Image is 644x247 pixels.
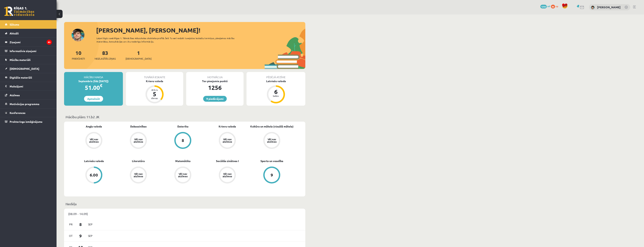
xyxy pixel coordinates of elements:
[10,111,25,114] span: Konferences
[126,57,152,61] span: [DEMOGRAPHIC_DATA]
[66,201,304,206] p: Nedēļa
[126,79,183,83] div: Krievu valoda
[247,79,305,104] a: Latviešu valoda 6 balles
[5,38,52,46] a: Ziņojumi83
[96,36,241,43] div: Laipni lūgts savā Rīgas 1. Tālmācības vidusskolas skolnieka profilā. Šeit Tu vari redzēt tuvojošo...
[250,132,294,150] a: Vēl nav atzīmes
[10,38,52,46] legend: Ziņojumi
[86,124,102,128] a: Angļu valoda
[5,55,52,64] a: Mācību materiāli
[67,233,75,239] span: Ot
[222,173,233,177] div: Vēl nav atzīmes
[182,138,184,142] div: 8
[90,173,98,177] div: 6.00
[186,83,244,92] div: 1256
[89,138,99,143] div: Vēl nav atzīmes
[10,120,42,123] span: Proktoringa izmēģinājums
[178,173,188,177] div: Vēl nav atzīmes
[5,100,52,108] a: Motivācijas programma
[247,72,305,79] div: Pēdējā atzīme
[540,5,547,8] span: 1256
[64,209,305,219] div: (08.09 - 14.09)
[86,221,94,227] span: Sep
[186,79,244,83] div: Tev pieejamie punkti
[250,167,294,184] a: 9
[10,47,52,55] legend: Informatīvie ziņojumi
[597,5,621,9] a: [PERSON_NAME]
[216,159,239,163] a: Sociālās zinātnes I
[67,221,75,227] span: Pr
[161,167,205,184] a: Vēl nav atzīmes
[84,159,104,163] a: Latviešu valoda
[149,91,160,97] div: 5
[250,124,293,128] a: Kultūra un māksla (vizuālā māksla)
[205,132,250,150] a: Vēl nav atzīmes
[132,159,145,163] a: Literatūra
[547,5,550,8] span: mP
[205,167,250,184] a: Vēl nav atzīmes
[86,233,94,239] span: Sep
[5,117,52,126] a: Proktoringa izmēģinājums
[95,49,116,61] a: 83Neizlasītās ziņas
[556,5,558,8] span: xp
[177,124,188,128] a: Datorika
[116,167,161,184] a: Vēl nav atzīmes
[5,64,52,73] a: [DEMOGRAPHIC_DATA]
[10,32,19,35] span: Aktuāli
[64,79,123,83] div: Septembris (līdz [DATE])
[96,26,305,35] div: [PERSON_NAME], [PERSON_NAME]!
[133,138,144,143] div: Vēl nav atzīmes
[222,138,233,143] div: Vēl nav atzīmes
[126,49,152,61] a: 1[DEMOGRAPHIC_DATA]
[186,72,244,79] div: Motivācija
[75,221,87,227] span: 8
[203,96,227,102] a: 9 piedāvājumi
[133,173,144,177] div: Vēl nav atzīmes
[271,173,273,177] div: 9
[551,5,560,8] a: 86 xp
[5,108,52,117] a: Konferences
[260,159,283,163] a: Sports un veselība
[72,49,85,61] a: 10Priekšmeti
[126,72,183,79] div: Tuvākā ieskaite
[66,114,304,119] p: Mācību plāns 11.b2 JK
[126,79,183,104] a: Krievu valoda Atlicis 5 dienas
[266,138,277,143] div: Vēl nav atzīmes
[84,96,103,102] a: Apmaksāt
[10,58,31,61] span: Mācību materiāli
[5,29,52,38] a: Aktuāli
[149,97,160,99] div: dienas
[64,83,123,92] div: 51.00
[10,23,19,26] span: Sākums
[10,93,20,97] span: Atzīmes
[100,83,102,88] span: €
[75,233,87,239] span: 9
[551,5,555,8] span: 86
[72,167,116,184] a: 6.00
[5,91,52,99] a: Atzīmes
[10,67,39,70] span: [DEMOGRAPHIC_DATA]
[10,102,39,106] span: Motivācijas programma
[5,82,52,91] a: Maksājumi
[270,89,282,95] div: 6
[591,6,595,9] img: Oskars Lācis
[95,57,116,61] span: Neizlasītās ziņas
[149,89,160,91] div: Atlicis
[10,82,52,91] legend: Maksājumi
[72,57,85,61] span: Priekšmeti
[47,40,52,45] i: 83
[5,73,52,82] a: Digitālie materiāli
[116,132,161,150] a: Vēl nav atzīmes
[10,76,32,79] span: Digitālie materiāli
[161,132,205,150] a: 8
[175,159,191,163] a: Matemātika
[5,20,52,29] a: Sākums
[130,124,147,128] a: Dabaszinības
[219,124,236,128] a: Krievu valoda
[5,47,52,55] a: Informatīvie ziņojumi
[4,7,34,16] a: Rīgas 1. Tālmācības vidusskola
[64,72,123,79] div: Mācību maksa
[247,79,305,83] div: Latviešu valoda
[270,95,282,97] div: balles
[540,5,550,8] a: 1256 mP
